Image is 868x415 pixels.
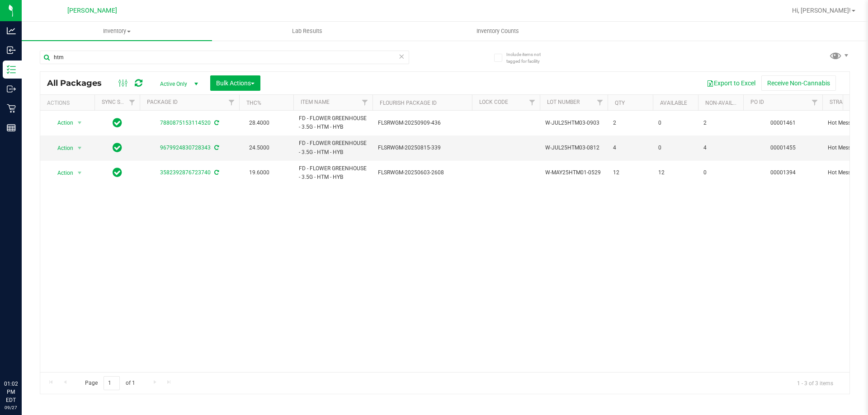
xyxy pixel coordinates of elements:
[47,100,91,106] div: Actions
[792,7,851,14] span: Hi, [PERSON_NAME]!
[47,78,111,88] span: All Packages
[593,95,608,110] a: Filter
[7,84,16,93] inline-svg: Outbound
[545,119,602,127] span: W-JUL25HTM03-0903
[210,75,260,91] button: Bulk Actions
[7,65,16,74] inline-svg: Inventory
[125,95,140,110] a: Filter
[703,168,738,177] span: 0
[22,27,212,35] span: Inventory
[701,75,761,91] button: Export to Excel
[74,117,85,129] span: select
[547,99,580,105] a: Lot Number
[102,99,137,105] a: Sync Status
[658,144,693,152] span: 0
[613,168,647,177] span: 12
[7,104,16,113] inline-svg: Retail
[705,100,745,106] a: Non-Available
[224,95,239,110] a: Filter
[4,404,18,411] p: 09/27
[658,119,693,127] span: 0
[378,144,467,152] span: FLSRWGM-20250815-339
[750,99,764,105] a: PO ID
[703,144,738,152] span: 4
[299,139,367,156] span: FD - FLOWER GREENHOUSE - 3.5G - HTM - HYB
[74,142,85,154] span: select
[7,26,16,35] inline-svg: Analytics
[660,100,687,106] a: Available
[770,169,796,176] a: 00001394
[378,119,467,127] span: FLSRWGM-20250909-436
[479,99,508,105] a: Lock Code
[9,343,36,370] iframe: Resource center
[358,95,373,110] a: Filter
[22,22,212,41] a: Inventory
[770,145,796,151] a: 00001455
[464,27,531,35] span: Inventory Counts
[658,168,693,177] span: 12
[245,166,274,179] span: 19.6000
[301,99,330,105] a: Item Name
[160,120,211,126] a: 7880875153114520
[246,100,261,106] a: THC%
[113,141,122,154] span: In Sync
[213,145,219,151] span: Sync from Compliance System
[104,376,120,390] input: 1
[245,117,274,130] span: 28.4000
[213,169,219,176] span: Sync from Compliance System
[525,95,540,110] a: Filter
[40,51,409,64] input: Search Package ID, Item Name, SKU, Lot or Part Number...
[613,144,647,152] span: 4
[299,114,367,131] span: FD - FLOWER GREENHOUSE - 3.5G - HTM - HYB
[280,27,335,35] span: Lab Results
[160,169,211,176] a: 3582392876723740
[147,99,178,105] a: Package ID
[398,51,405,62] span: Clear
[545,168,602,177] span: W-MAY25HTM01-0529
[761,75,836,91] button: Receive Non-Cannabis
[113,166,122,179] span: In Sync
[113,117,122,129] span: In Sync
[830,99,848,105] a: Strain
[703,119,738,127] span: 2
[402,22,593,41] a: Inventory Counts
[545,144,602,152] span: W-JUL25HTM03-0812
[7,46,16,55] inline-svg: Inbound
[49,117,74,129] span: Action
[67,7,117,14] span: [PERSON_NAME]
[216,79,255,87] span: Bulk Actions
[807,95,822,110] a: Filter
[49,142,74,154] span: Action
[74,167,85,179] span: select
[506,51,552,65] span: Include items not tagged for facility
[213,120,219,126] span: Sync from Compliance System
[770,120,796,126] a: 00001461
[790,376,840,390] span: 1 - 3 of 3 items
[299,164,367,182] span: FD - FLOWER GREENHOUSE - 3.5G - HTM - HYB
[49,167,74,179] span: Action
[7,123,16,132] inline-svg: Reports
[613,119,647,127] span: 2
[77,376,142,390] span: Page of 1
[160,145,211,151] a: 9679924830728343
[4,380,18,404] p: 01:02 PM EDT
[378,168,467,177] span: FLSRWGM-20250603-2608
[245,141,274,154] span: 24.5000
[212,22,402,41] a: Lab Results
[615,100,625,106] a: Qty
[380,100,437,106] a: Flourish Package ID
